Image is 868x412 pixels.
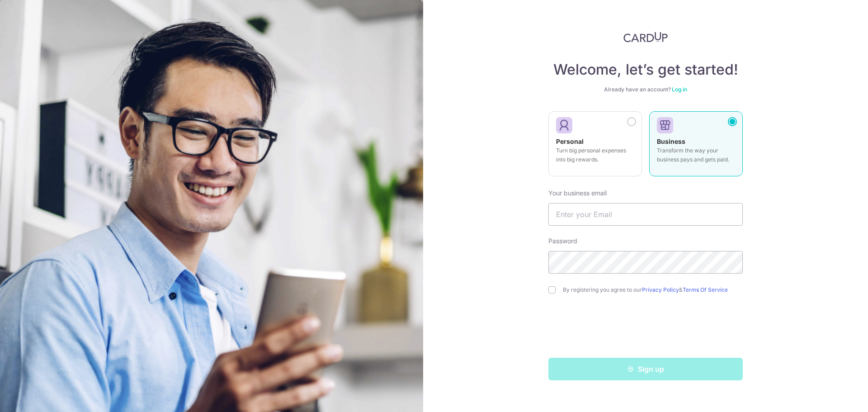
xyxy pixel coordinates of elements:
iframe: reCAPTCHA [577,312,714,347]
a: Log in [672,86,687,93]
p: Turn big personal expenses into big rewards. [556,146,634,164]
h4: Welcome, let’s get started! [548,61,743,79]
a: Terms Of Service [683,286,728,293]
a: Privacy Policy [642,286,679,293]
strong: Personal [556,137,584,145]
label: By registering you agree to our & [563,286,743,294]
a: Personal Turn big personal expenses into big rewards. [548,111,642,182]
img: CardUp Logo [623,32,668,43]
strong: Business [657,137,685,145]
p: Transform the way your business pays and gets paid. [657,146,735,164]
input: Enter your Email [548,203,743,226]
label: Your business email [548,189,607,198]
a: Business Transform the way your business pays and gets paid. [649,111,743,182]
label: Password [548,237,577,246]
div: Already have an account? [548,86,743,93]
